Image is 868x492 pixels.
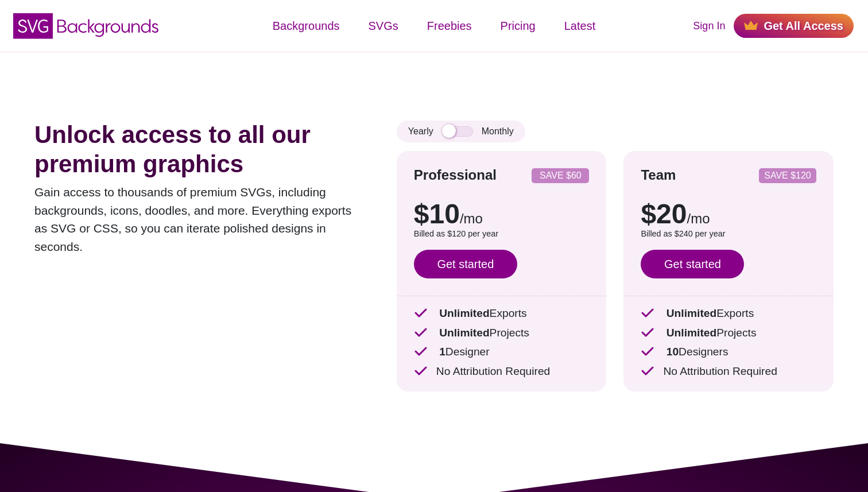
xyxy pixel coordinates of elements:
p: Gain access to thousands of premium SVGs, including backgrounds, icons, doodles, and more. Everyt... [34,183,362,255]
p: $10 [414,200,590,228]
a: Get started [641,250,744,278]
div: Yearly Monthly [397,121,525,142]
a: Freebies [413,9,486,43]
strong: 1 [439,346,445,358]
span: /mo [687,211,710,226]
strong: Unlimited [666,327,716,339]
a: Backgrounds [258,9,354,43]
span: /mo [460,211,483,226]
p: No Attribution Required [641,363,816,380]
strong: Unlimited [666,307,716,319]
h1: Unlock access to all our premium graphics [34,121,362,179]
p: No Attribution Required [414,363,590,380]
strong: Unlimited [439,307,489,319]
a: Get All Access [734,14,854,38]
p: Designer [414,344,590,361]
p: SAVE $60 [536,171,584,180]
p: Designers [641,344,816,361]
a: Latest [550,9,610,43]
strong: 10 [666,346,679,358]
p: SAVE $120 [764,171,812,180]
a: Get started [414,250,517,278]
p: Billed as $240 per year [641,228,816,241]
strong: Professional [414,167,497,183]
p: Projects [641,325,816,342]
a: Pricing [486,9,550,43]
p: Billed as $120 per year [414,228,590,241]
a: Sign In [693,18,725,34]
p: Exports [641,305,816,322]
strong: Team [641,167,676,183]
p: Exports [414,305,590,322]
p: $20 [641,200,816,228]
p: Projects [414,325,590,342]
strong: Unlimited [439,327,489,339]
a: SVGs [354,9,413,43]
